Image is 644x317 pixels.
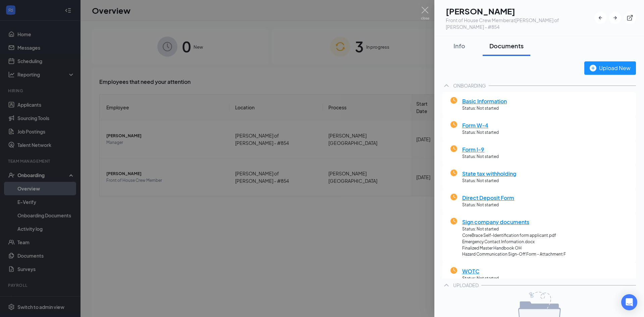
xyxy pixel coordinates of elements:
[462,154,499,160] span: Status: Not started
[462,129,499,136] span: Status: Not started
[462,226,566,232] span: Status: Not started
[442,281,450,289] svg: ChevronUp
[453,82,486,89] div: ONBOARDING
[442,82,450,90] svg: ChevronUp
[462,218,566,226] span: Sign company documents
[597,14,604,21] svg: ArrowLeftNew
[624,12,636,24] button: ExternalLink
[609,12,621,24] button: ArrowRight
[462,121,499,129] span: Form W-4
[590,64,631,72] div: Upload New
[462,245,566,252] span: Finalized Master Handbook OH
[612,14,619,21] svg: ArrowRight
[462,267,499,275] span: WOTC
[594,12,606,24] button: ArrowLeftNew
[462,194,514,202] span: Direct Deposit Form
[446,17,594,30] div: Front of House Crew Member at [PERSON_NAME] of [PERSON_NAME] - #854
[462,232,566,239] span: CoreBrace Self-Identification form applicant.pdf
[462,275,499,282] span: Status: Not started
[462,97,507,105] span: Basic Information
[462,145,499,154] span: Form I-9
[462,178,516,184] span: Status: Not started
[462,202,514,208] span: Status: Not started
[627,14,633,21] svg: ExternalLink
[462,239,566,245] span: Emergency Contact Information.docx
[453,282,479,288] div: UPLOADED
[489,42,524,50] div: Documents
[449,42,469,50] div: Info
[621,294,637,310] div: Open Intercom Messenger
[446,5,594,17] h1: [PERSON_NAME]
[462,105,507,112] span: Status: Not started
[462,251,566,258] span: Hazard Communication Sign-Off Form - Attachment F
[584,61,636,75] button: Upload New
[462,169,516,178] span: State tax withholding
